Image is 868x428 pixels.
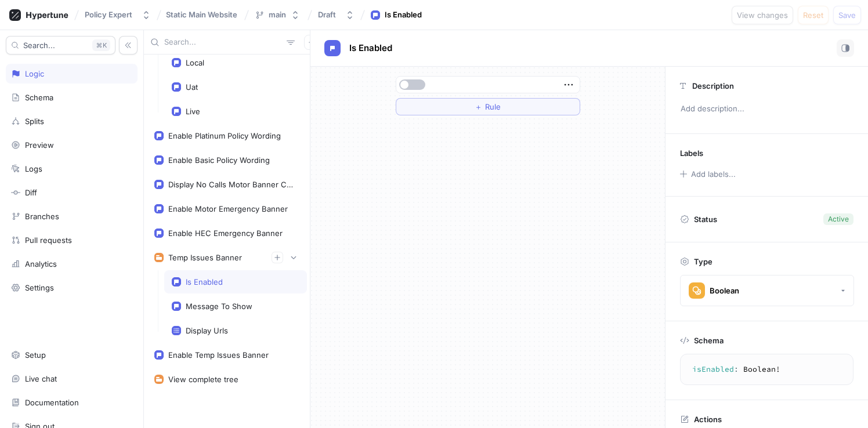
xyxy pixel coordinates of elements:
[168,180,295,189] div: Display No Calls Motor Banner Content
[25,374,57,383] div: Live chat
[25,212,59,221] div: Branches
[85,10,132,20] div: Policy Expert
[803,12,823,19] span: Reset
[691,171,736,178] div: Add labels...
[675,99,858,119] p: Add description...
[710,286,739,296] div: Boolean
[250,5,305,24] button: main
[694,415,722,424] p: Actions
[318,10,336,20] div: Draft
[168,131,281,140] div: Enable Platinum Policy Wording
[798,6,829,24] button: Reset
[313,5,359,24] button: Draft
[92,39,110,51] div: K
[680,148,703,158] p: Labels
[25,117,44,126] div: Splits
[828,214,849,224] div: Active
[164,37,282,48] input: Search...
[186,82,198,92] div: Uat
[25,140,54,150] div: Preview
[168,204,288,213] div: Enable Motor Emergency Banner
[833,6,861,24] button: Save
[168,375,238,384] div: View complete tree
[25,188,37,197] div: Diff
[385,9,422,21] div: Is Enabled
[485,103,501,110] span: Rule
[186,107,200,116] div: Live
[80,5,155,24] button: Policy Expert
[25,350,46,360] div: Setup
[25,398,79,407] div: Documentation
[168,350,269,360] div: Enable Temp Issues Banner
[166,10,237,19] span: Static Main Website
[737,12,788,19] span: View changes
[694,336,724,345] p: Schema
[25,164,42,173] div: Logs
[186,277,223,286] div: Is Enabled
[186,58,204,67] div: Local
[186,302,252,311] div: Message To Show
[6,393,138,412] a: Documentation
[269,10,286,20] div: main
[6,36,115,55] button: Search...K
[838,12,856,19] span: Save
[685,359,848,380] textarea: isEnabled: Boolean!
[475,103,482,110] span: ＋
[692,81,734,90] p: Description
[168,228,283,238] div: Enable HEC Emergency Banner
[25,235,72,245] div: Pull requests
[168,253,242,262] div: Temp Issues Banner
[349,43,392,53] span: Is Enabled
[25,93,53,102] div: Schema
[23,42,55,49] span: Search...
[168,155,270,165] div: Enable Basic Policy Wording
[25,283,54,292] div: Settings
[186,326,228,335] div: Display Urls
[676,166,739,182] button: Add labels...
[680,275,854,306] button: Boolean
[396,98,580,115] button: ＋Rule
[694,257,713,266] p: Type
[25,69,44,78] div: Logic
[694,211,717,227] p: Status
[732,6,793,24] button: View changes
[25,259,57,269] div: Analytics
